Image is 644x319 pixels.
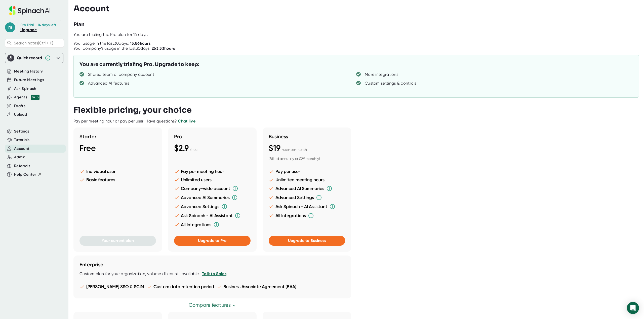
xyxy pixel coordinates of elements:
[365,72,398,77] div: More integrations
[14,41,53,45] span: Search notes (Ctrl + K)
[269,134,345,140] h3: Business
[14,69,43,74] button: Meeting History
[269,169,345,174] li: Pay per user
[14,154,26,160] button: Admin
[79,134,156,140] h3: Starter
[269,236,345,246] button: Upgrade to Business
[79,143,96,153] span: Free
[73,21,85,28] h3: Plan
[88,72,154,77] div: Shared team or company account
[14,172,36,177] span: Help Center
[5,22,15,32] span: m
[627,302,639,314] div: Open Intercom Messenger
[73,4,109,13] h3: Account
[20,27,37,32] a: Upgrade
[269,213,345,219] li: All Integrations
[14,94,39,100] div: Agents
[73,41,150,46] div: Your usage in the last 30 days:
[217,284,296,289] li: Business Associate Agreement (BAA)
[20,23,56,27] div: Pro Trial - 14 days left
[174,204,251,210] li: Advanced Settings
[174,222,251,228] li: All Integrations
[174,134,251,140] h3: Pro
[178,119,195,123] a: Chat live
[102,238,134,243] span: Your current plan
[130,41,150,46] b: 15.86 hours
[269,157,345,161] div: (Billed annually or $29 monthly)
[17,55,42,60] div: Quick record
[281,148,307,152] span: / user per month
[269,185,345,192] li: Advanced AI Summaries
[79,236,156,246] button: Your current plan
[288,238,326,243] span: Upgrade to Business
[174,185,251,192] li: Company-wide account
[269,143,280,153] span: $19
[14,103,25,109] button: Drafts
[174,213,251,219] li: Ask Spinach - AI Assistant
[7,53,61,63] div: Quick record
[14,163,30,169] button: Referrals
[269,204,345,210] li: Ask Spinach - AI Assistant
[14,86,36,92] button: Ask Spinach
[174,236,251,246] button: Upgrade to Pro
[73,32,644,37] div: You are trialing the Pro plan for 14 days.
[174,177,251,182] li: Unlimited users
[174,143,189,153] span: $2.9
[174,169,251,174] li: Pay per meeting hour
[88,81,129,86] div: Advanced AI features
[14,77,44,83] button: Future Meetings
[73,46,175,51] div: Your company's usage in the last 30 days:
[14,129,29,134] button: Settings
[190,148,198,152] span: / hour
[174,195,251,201] li: Advanced AI Summaries
[79,284,144,289] li: [PERSON_NAME] SSO & SCIM
[79,271,345,276] div: Custom plan for your organization, volume discounts available.
[79,262,345,268] h3: Enterprise
[79,177,156,182] li: Basic features
[14,137,29,143] button: Tutorials
[365,81,416,86] div: Custom settings & controls
[79,169,156,174] li: Individual user
[31,95,39,100] div: Beta
[14,112,27,117] button: Upload
[269,195,345,201] li: Advanced Settings
[14,146,29,152] button: Account
[189,302,236,308] a: Compare features
[73,105,192,115] h3: Flexible pricing, your choice
[269,177,345,182] li: Unlimited meeting hours
[152,46,175,51] b: 263.33 hours
[73,119,195,124] div: Pay per meeting hour or pay per user. Have questions?
[147,284,214,289] li: Custom data retention period
[198,238,227,243] span: Upgrade to Pro
[14,94,39,100] button: Agents Beta
[79,61,199,68] h3: You are currently trialing Pro. Upgrade to keep:
[14,172,42,177] button: Help Center
[202,271,226,276] a: Talk to Sales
